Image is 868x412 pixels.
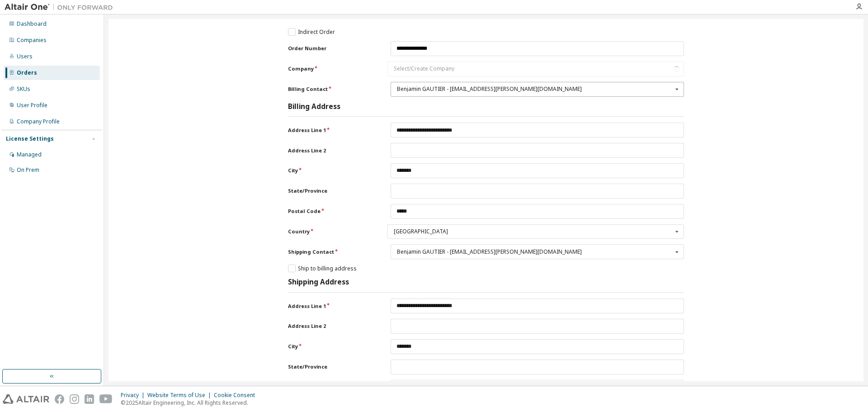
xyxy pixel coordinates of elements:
label: Ship to billing address [288,265,357,272]
div: User Profile [17,102,47,109]
h3: Shipping Address [288,278,349,287]
div: Orders [17,69,37,76]
div: SKUs [17,85,30,93]
input: Postal Code [391,380,684,395]
p: © 2025 Altair Engineering, Inc. All Rights Reserved. [121,399,260,407]
div: Dashboard [17,20,47,28]
input: State/Province [391,184,684,199]
img: youtube.svg [99,394,113,404]
label: Address Line 1 [288,127,376,134]
label: Address Line 2 [288,322,376,330]
label: City [288,343,376,350]
div: On Prem [17,166,39,174]
div: Managed [17,151,42,158]
img: altair_logo.svg [3,394,49,404]
div: Users [17,53,33,60]
div: Country [387,224,684,239]
div: Shipping Contact [391,244,684,259]
div: Companies [17,37,47,44]
label: Company [288,65,372,72]
div: Privacy [121,392,147,399]
img: Altair One [5,3,118,12]
input: Postal Code [391,204,684,219]
img: instagram.svg [70,394,79,404]
input: Address Line 1 [391,123,684,137]
div: Benjamin GAUTIER - [EMAIL_ADDRESS][PERSON_NAME][DOMAIN_NAME] [397,86,672,92]
div: Website Terms of Use [147,392,214,399]
label: Order Number [288,45,376,52]
input: City [391,339,684,354]
div: Billing Contact [391,82,684,97]
div: [GEOGRAPHIC_DATA] [394,229,673,234]
img: facebook.svg [55,394,64,404]
label: Indirect Order [288,28,335,36]
label: Address Line 2 [288,147,376,154]
input: Address Line 2 [391,319,684,334]
label: State/Province [288,363,376,370]
input: Address Line 1 [391,298,684,313]
label: Billing Contact [288,85,376,93]
div: Benjamin GAUTIER - [EMAIL_ADDRESS][PERSON_NAME][DOMAIN_NAME] [397,249,672,255]
label: Address Line 1 [288,303,376,310]
div: Cookie Consent [214,392,260,399]
input: Address Line 2 [391,143,684,158]
h3: Billing Address [288,102,340,111]
img: linkedin.svg [85,394,94,404]
label: Shipping Contact [288,248,376,256]
div: License Settings [6,135,54,142]
input: State/Province [391,360,684,374]
label: State/Province [288,187,376,194]
label: Postal Code [288,208,376,215]
input: City [391,163,684,178]
label: City [288,167,376,174]
label: Country [288,228,372,235]
div: Company Profile [17,118,60,125]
